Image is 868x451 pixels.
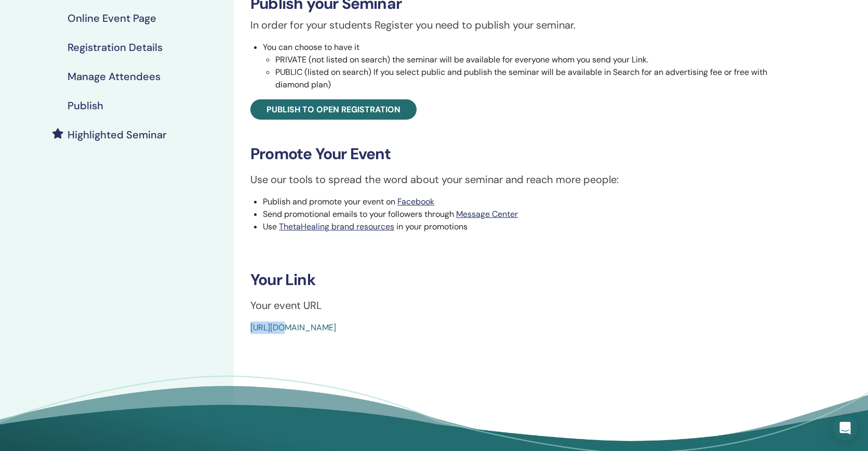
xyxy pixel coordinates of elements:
[68,12,156,24] h4: Online Event Page
[250,99,417,120] a: Publish to open registration
[250,172,796,187] p: Use our tools to spread the word about your seminar and reach more people:
[68,70,161,83] h4: Manage Attendees
[397,196,434,207] a: Facebook
[250,17,796,33] p: In order for your students Register you need to publish your seminar.
[456,209,518,220] a: Message Center
[275,54,796,66] li: PRIVATE (not listed on search) the seminar will be available for everyone whom you send your Link.
[263,208,796,221] li: Send promotional emails to your followers through
[68,99,103,112] h4: Publish
[250,145,796,163] h3: Promote Your Event
[68,41,163,54] h4: Registration Details
[263,196,796,208] li: Publish and promote your event on
[833,416,858,441] div: Open Intercom Messenger
[250,322,336,333] a: [URL][DOMAIN_NAME]
[279,221,394,232] a: ThetaHealing brand resources
[275,66,796,91] li: PUBLIC (listed on search) If you select public and publish the seminar will be available in Searc...
[263,41,796,91] li: You can choose to have it
[263,221,796,233] li: Use in your promotions
[68,128,167,141] h4: Highlighted Seminar
[266,104,400,115] span: Publish to open registration
[250,298,796,313] p: Your event URL
[250,270,796,289] h3: Your Link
